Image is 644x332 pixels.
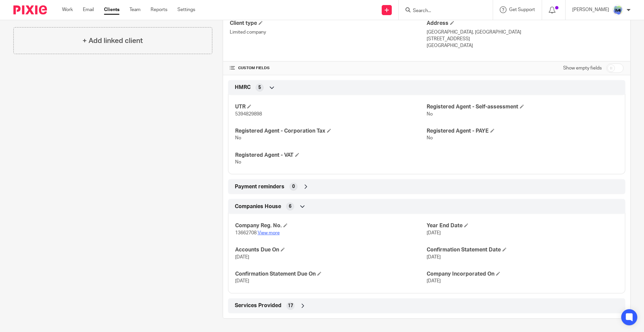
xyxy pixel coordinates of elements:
h4: Registered Agent - Corporation Tax [235,128,427,135]
span: No [427,136,433,140]
span: [DATE] [235,255,249,259]
a: Team [129,6,141,13]
a: Work [62,6,73,13]
a: Clients [104,6,119,13]
a: Settings [177,6,195,13]
h4: Company Incorporated On [427,271,618,278]
h4: CUSTOM FIELDS [230,65,427,71]
span: No [427,112,433,116]
img: Pixie [13,5,47,14]
span: Companies House [235,203,281,210]
h4: Year End Date [427,222,618,229]
span: 5394829898 [235,112,262,116]
span: Get Support [509,7,535,12]
h4: Company Reg. No. [235,222,427,229]
img: FINAL%20LOGO%20FOR%20TME.png [612,5,623,15]
p: Limited company [230,29,427,36]
span: 17 [288,302,293,309]
h4: Registered Agent - VAT [235,152,427,159]
span: 5 [258,84,261,91]
h4: Registered Agent - PAYE [427,128,618,135]
span: 0 [292,183,295,190]
h4: Confirmation Statement Due On [235,271,427,278]
h4: Address [427,20,624,27]
p: [PERSON_NAME] [572,6,609,13]
p: [STREET_ADDRESS] [427,36,624,42]
h4: Registered Agent - Self-assessment [427,103,618,110]
label: Show empty fields [563,65,602,72]
a: Email [83,6,94,13]
input: Search [412,8,473,14]
p: [GEOGRAPHIC_DATA] [427,42,624,49]
h4: Accounts Due On [235,246,427,253]
a: View more [258,231,280,235]
a: Reports [151,6,167,13]
p: [GEOGRAPHIC_DATA], [GEOGRAPHIC_DATA] [427,29,624,36]
h4: UTR [235,103,427,110]
span: [DATE] [427,231,441,235]
h4: + Add linked client [83,36,143,46]
span: HMRC [235,84,251,91]
span: [DATE] [427,255,441,259]
h4: Confirmation Statement Date [427,246,618,253]
span: 6 [289,203,291,210]
span: No [235,136,241,140]
span: Services Provided [235,302,281,309]
span: Payment reminders [235,183,284,190]
span: No [235,160,241,164]
span: [DATE] [427,279,441,283]
h4: Client type [230,20,427,27]
span: [DATE] [235,279,249,283]
span: 13662708 [235,231,257,235]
